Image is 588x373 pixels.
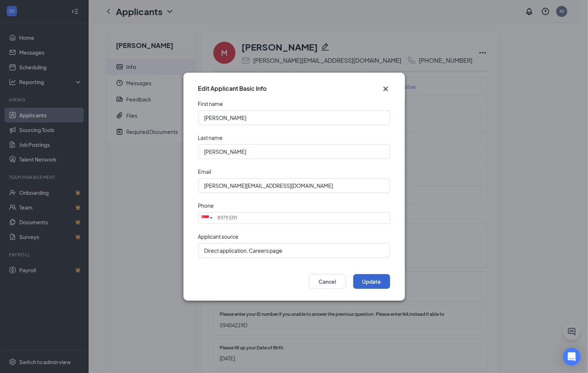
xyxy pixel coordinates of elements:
button: Cancel [309,274,346,289]
button: Update [353,274,390,289]
h3: Edit Applicant Basic Info [198,84,267,93]
div: Last name [198,134,223,141]
input: Enter applicant source [198,243,390,258]
input: Enter applicant first name [198,110,390,125]
svg: Cross [381,84,390,93]
div: Singapore: +65 [199,213,216,224]
div: Applicant source [198,233,239,240]
div: Email [198,168,212,175]
div: First name [198,100,223,107]
div: Open Intercom Messenger [563,348,581,366]
input: Enter applicant last name [198,144,390,159]
button: Close [381,84,390,93]
input: Enter applicant email [198,178,390,193]
div: Phone [198,202,214,209]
